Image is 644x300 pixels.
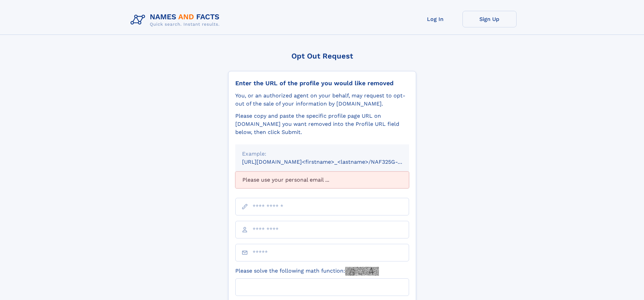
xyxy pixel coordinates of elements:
div: Opt Out Request [228,52,416,60]
div: Please use your personal email ... [235,171,409,188]
img: Logo Names and Facts [128,11,225,29]
div: Please copy and paste the specific profile page URL on [DOMAIN_NAME] you want removed into the Pr... [235,112,409,136]
label: Please solve the following math function: [235,267,379,276]
div: You, or an authorized agent on your behalf, may request to opt-out of the sale of your informatio... [235,92,409,108]
a: Sign Up [462,11,517,27]
div: Example: [242,150,402,158]
a: Log In [408,11,462,27]
small: [URL][DOMAIN_NAME]<firstname>_<lastname>/NAF325G-xxxxxxxx [242,159,422,165]
div: Enter the URL of the profile you would like removed [235,79,409,87]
